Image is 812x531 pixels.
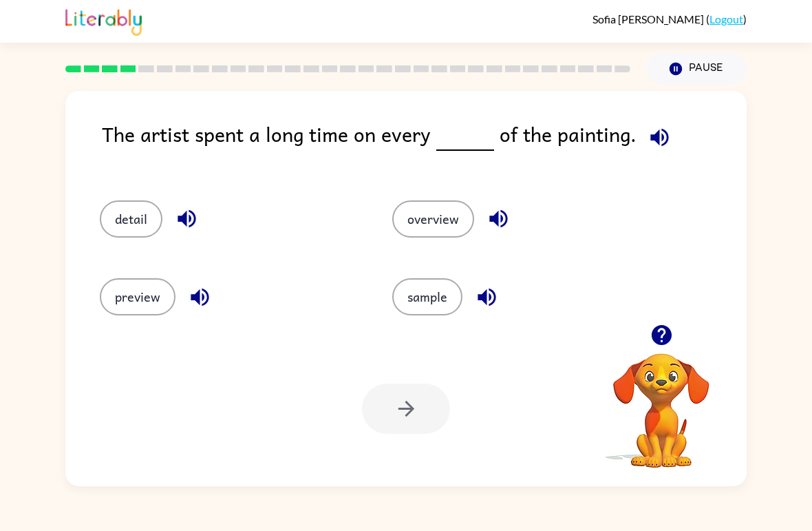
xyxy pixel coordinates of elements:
button: detail [100,200,162,238]
div: The artist spent a long time on every of the painting. [102,118,747,173]
button: sample [392,278,462,315]
button: overview [392,200,474,238]
button: Pause [647,53,747,85]
div: ( ) [592,12,747,25]
video: Your browser must support playing .mp4 files to use Literably. Please try using another browser. [592,332,730,470]
img: Literably [65,6,142,36]
a: Logout [709,12,743,25]
button: preview [100,278,175,315]
span: Sofia [PERSON_NAME] [592,12,706,25]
